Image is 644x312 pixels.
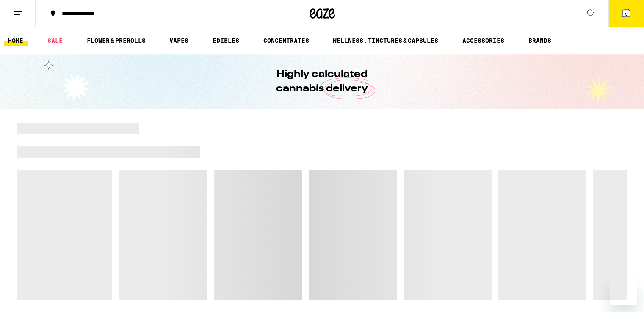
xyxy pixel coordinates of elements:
a: SALE [43,36,67,46]
h1: Highly calculated cannabis delivery [252,67,392,96]
a: HOME [4,36,28,46]
a: FLOWER & PREROLLS [83,36,150,46]
a: WELLNESS, TINCTURES & CAPSULES [329,36,442,46]
button: 3 [608,0,644,27]
a: ACCESSORIES [458,36,509,46]
a: VAPES [165,36,193,46]
a: CONCENTRATES [259,36,313,46]
a: BRANDS [524,36,556,46]
a: EDIBLES [208,36,243,46]
iframe: Button to launch messaging window [610,278,637,305]
span: 3 [625,11,627,16]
